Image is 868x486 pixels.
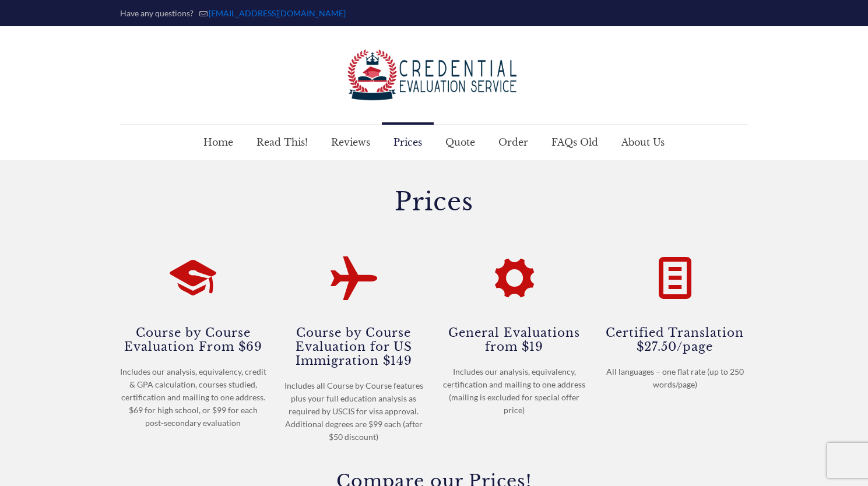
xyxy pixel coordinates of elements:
h4: Certified Translation $27.50/page [602,325,748,354]
div: All languages – one flat rate (up to 250 words/page) [602,365,748,391]
h1: Prices [120,189,748,214]
div: Includes our analysis, equivalency, certification and mailing to one address (mailing is excluded... [441,365,588,417]
a: Credential Evaluation Service [347,26,522,124]
a: Quote [434,125,487,160]
h4: Course by Course Evaluation for US Immigration $149 [280,325,427,368]
h4: General Evaluations from $19 [441,325,588,354]
a: Read This! [245,125,319,160]
a: Reviews [319,125,382,160]
a: Order [487,125,540,160]
a: FAQs Old [540,125,610,160]
nav: Main menu [192,125,676,160]
a: Home [192,125,245,160]
div: Includes all Course by Course features plus your full education analysis as required by USCIS for... [280,379,427,443]
div: Includes our analysis, equivalency, credit & GPA calculation, courses studied, certification and ... [120,365,267,429]
a: About Us [610,125,676,160]
h4: Course by Course Evaluation From $69 [120,325,267,354]
img: logo-color [347,50,522,101]
a: Prices [382,125,434,160]
iframe: LiveChat chat widget [704,449,868,486]
a: mail [209,8,346,18]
